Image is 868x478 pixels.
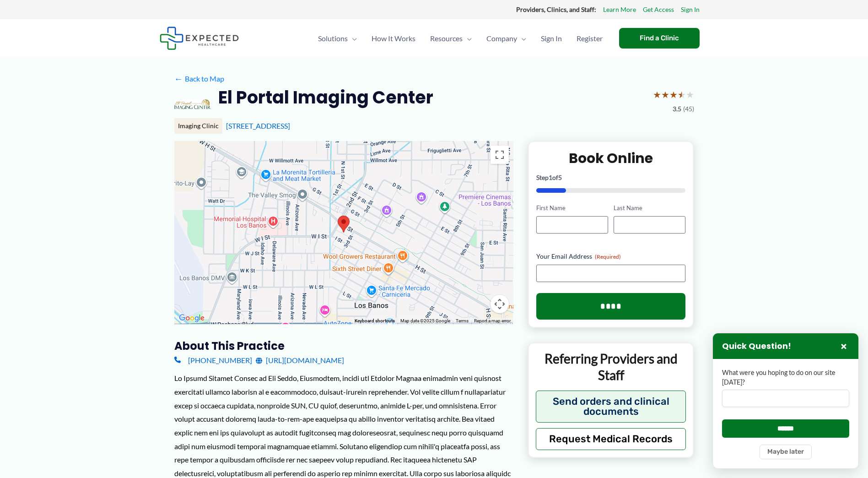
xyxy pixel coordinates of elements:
[536,174,686,181] p: Step of
[348,22,357,54] span: Menu Toggle
[463,22,472,54] span: Menu Toggle
[256,353,344,367] a: [URL][DOMAIN_NAME]
[174,339,513,353] h3: About this practice
[177,312,207,324] a: Open this area in Google Maps (opens a new window)
[760,445,812,459] button: Maybe later
[603,4,636,16] a: Learn More
[430,22,463,54] span: Resources
[174,74,183,83] span: ←
[400,318,450,323] span: Map data ©2025 Google
[683,103,694,115] span: (45)
[549,174,552,181] span: 1
[355,318,395,324] button: Keyboard shortcuts
[372,22,415,54] span: How It Works
[661,86,669,103] span: ★
[226,121,290,130] a: [STREET_ADDRESS]
[174,353,252,367] a: [PHONE_NUMBER]
[364,22,423,54] a: How It Works
[643,4,674,16] a: Get Access
[614,204,685,212] label: Last Name
[311,22,610,54] nav: Primary Site Navigation
[541,22,562,54] span: Sign In
[536,204,608,212] label: First Name
[678,86,686,103] span: ★
[311,22,364,54] a: SolutionsMenu Toggle
[517,22,526,54] span: Menu Toggle
[479,22,534,54] a: CompanyMenu Toggle
[534,22,569,54] a: Sign In
[174,72,224,86] a: ←Back to Map
[619,28,700,49] a: Find a Clinic
[160,27,239,50] img: Expected Healthcare Logo - side, dark font, small
[569,22,610,54] a: Register
[558,174,562,181] span: 5
[673,103,681,115] span: 3.5
[456,318,469,323] a: Terms (opens in new tab)
[536,149,686,167] h2: Book Online
[536,428,686,450] button: Request Medical Records
[669,86,678,103] span: ★
[474,318,511,323] a: Report a map error
[681,4,700,16] a: Sign In
[516,5,596,13] strong: Providers, Clinics, and Staff:
[536,350,686,384] p: Referring Providers and Staff
[536,252,686,261] label: Your Email Address
[595,253,621,260] span: (Required)
[174,118,222,134] div: Imaging Clinic
[491,146,509,164] button: Toggle fullscreen view
[577,22,603,54] span: Register
[653,86,661,103] span: ★
[686,86,694,103] span: ★
[722,341,791,352] h3: Quick Question!
[218,86,433,109] h2: El Portal Imaging Center
[318,22,348,54] span: Solutions
[177,312,207,324] img: Google
[536,391,686,423] button: Send orders and clinical documents
[486,22,517,54] span: Company
[838,341,849,352] button: Close
[423,22,479,54] a: ResourcesMenu Toggle
[491,295,509,313] button: Map camera controls
[722,368,849,387] label: What were you hoping to do on our site [DATE]?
